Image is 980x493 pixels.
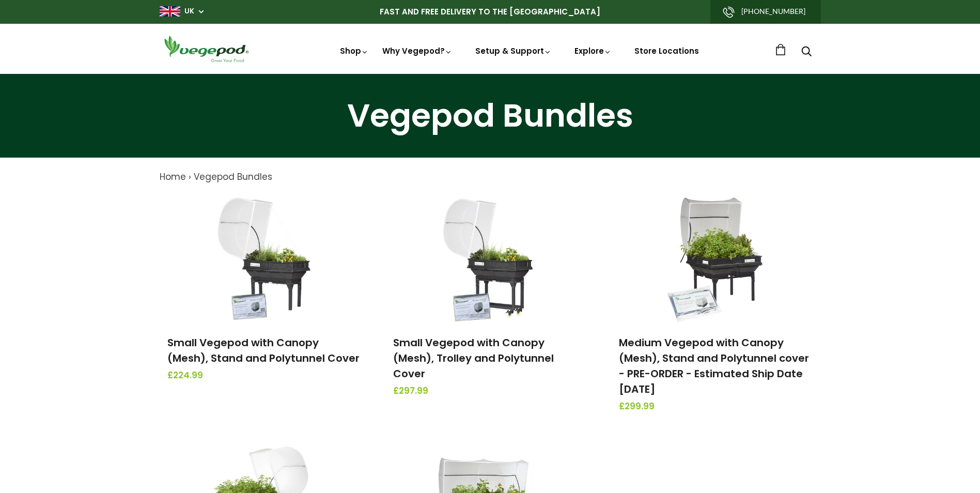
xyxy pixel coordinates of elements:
[160,171,821,184] nav: breadcrumbs
[184,6,194,17] a: UK
[435,194,544,323] img: Small Vegepod with Canopy (Mesh), Trolley and Polytunnel Cover
[382,45,453,56] a: Why Vegepod?
[160,6,180,17] img: gb_large.png
[167,335,360,365] a: Small Vegepod with Canopy (Mesh), Stand and Polytunnel Cover
[619,400,813,413] span: £299.99
[160,34,253,64] img: Vegepod
[574,45,612,56] a: Explore
[194,171,272,183] a: Vegepod Bundles
[167,369,361,382] span: £224.99
[619,335,809,396] a: Medium Vegepod with Canopy (Mesh), Stand and Polytunnel cover - PRE-ORDER - Estimated Ship Date [...
[801,47,812,58] a: Search
[662,194,770,323] img: Medium Vegepod with Canopy (Mesh), Stand and Polytunnel cover - PRE-ORDER - Estimated Ship Date S...
[13,100,967,132] h1: Vegepod Bundles
[189,171,191,183] span: ›
[393,335,554,381] a: Small Vegepod with Canopy (Mesh), Trolley and Polytunnel Cover
[210,194,318,323] img: Small Vegepod with Canopy (Mesh), Stand and Polytunnel Cover
[475,45,552,56] a: Setup & Support
[160,171,186,183] a: Home
[393,384,587,398] span: £297.99
[634,45,699,56] a: Store Locations
[340,45,369,56] a: Shop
